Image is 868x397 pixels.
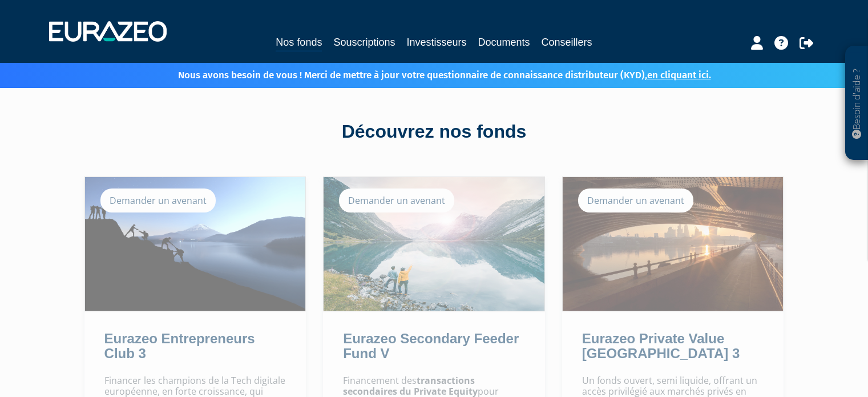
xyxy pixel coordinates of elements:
[109,119,760,145] div: Découvrez nos fonds
[85,177,306,311] img: Eurazeo Entrepreneurs Club 3
[850,52,863,155] p: Besoin d'aide ?
[324,177,544,311] img: Eurazeo Secondary Feeder Fund V
[343,331,519,361] a: Eurazeo Secondary Feeder Fund V
[478,34,530,50] a: Documents
[145,66,711,82] p: Nous avons besoin de vous ! Merci de mettre à jour votre questionnaire de connaissance distribute...
[339,189,454,212] div: Demander un avenant
[647,69,711,81] a: en cliquant ici.
[563,177,784,311] img: Eurazeo Private Value Europe 3
[582,331,740,361] a: Eurazeo Private Value [GEOGRAPHIC_DATA] 3
[276,34,322,52] a: Nos fonds
[406,34,466,50] a: Investisseurs
[104,331,255,361] a: Eurazeo Entrepreneurs Club 3
[49,21,167,42] img: 1732889491-logotype_eurazeo_blanc_rvb.png
[542,34,592,50] a: Conseillers
[100,189,216,212] div: Demander un avenant
[333,34,395,50] a: Souscriptions
[578,189,693,212] div: Demander un avenant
